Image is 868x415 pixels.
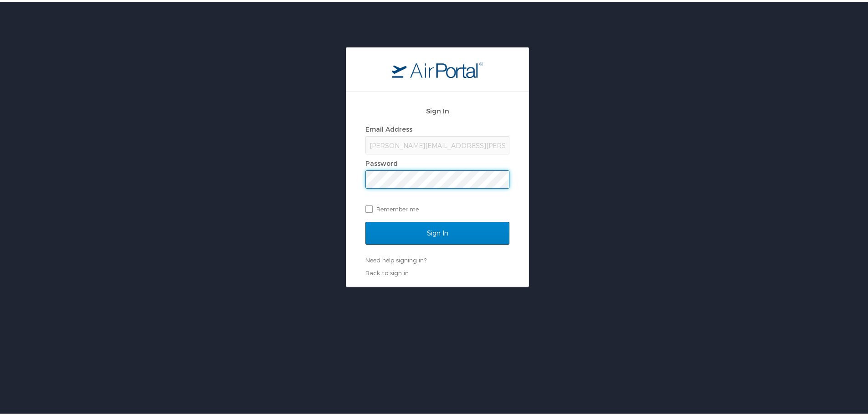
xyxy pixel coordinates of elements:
[365,104,509,114] h2: Sign In
[365,158,398,165] label: Password
[392,60,483,76] img: logo
[365,255,426,262] a: Need help signing in?
[365,200,509,214] label: Remember me
[365,220,509,243] input: Sign In
[365,267,409,275] a: Back to sign in
[365,123,412,131] label: Email Address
